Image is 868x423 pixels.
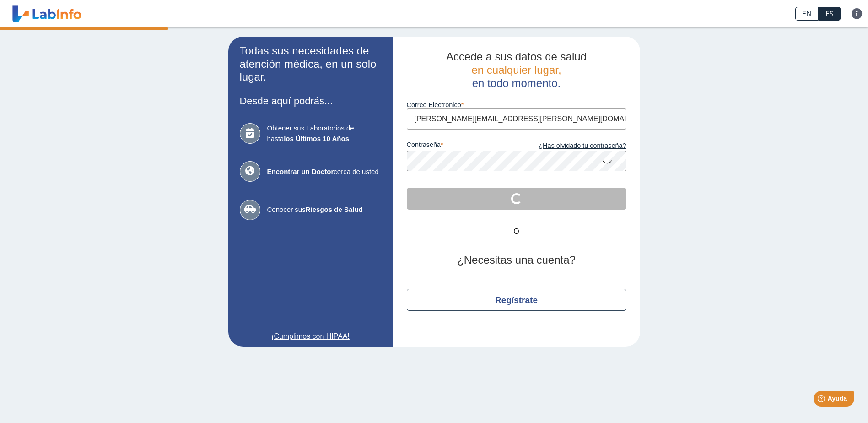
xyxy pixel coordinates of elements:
[446,50,587,63] span: Accede a sus datos de salud
[240,331,382,342] a: ¡Cumplimos con HIPAA!
[795,7,819,21] a: EN
[407,141,517,151] label: contraseña
[284,135,349,142] b: los Últimos 10 Años
[407,101,626,108] label: Correo Electronico
[267,205,382,215] span: Conocer sus
[267,168,334,175] b: Encontrar un Doctor
[787,387,858,413] iframe: Help widget launcher
[517,141,626,151] a: ¿Has olvidado tu contraseña?
[240,44,382,84] h2: Todas sus necesidades de atención médica, en un solo lugar.
[471,64,561,76] span: en cualquier lugar,
[306,206,363,213] b: Riesgos de Salud
[819,7,841,21] a: ES
[240,95,382,107] h3: Desde aquí podrás...
[489,226,544,237] span: O
[267,167,382,177] span: cerca de usted
[407,254,626,267] h2: ¿Necesitas una cuenta?
[267,123,382,144] span: Obtener sus Laboratorios de hasta
[407,289,626,311] button: Regístrate
[472,77,561,89] span: en todo momento.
